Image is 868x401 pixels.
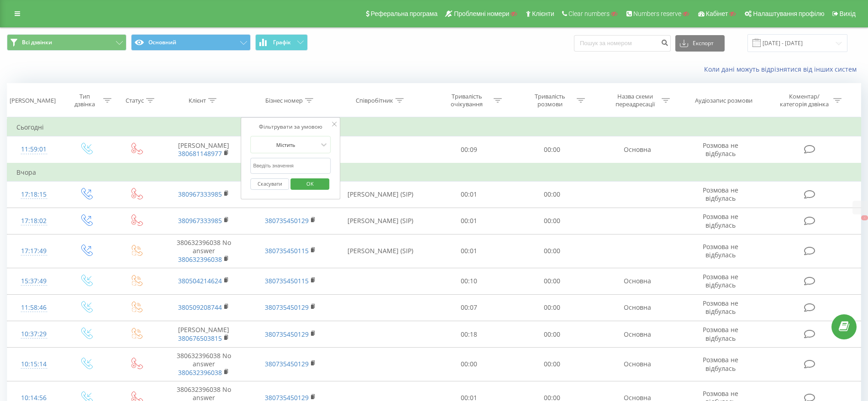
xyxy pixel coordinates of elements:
td: 00:01 [427,234,511,268]
a: Коли дані можуть відрізнятися вiд інших систем [704,65,861,73]
div: 10:15:14 [16,355,51,373]
div: Співробітник [356,97,393,104]
span: Всі дзвінки [22,39,52,46]
td: 00:00 [510,348,594,381]
td: Основна [594,136,681,163]
a: 380681148977 [178,149,222,158]
td: Основна [594,294,681,321]
div: Тип дзвінка [68,93,101,108]
span: Розмова не відбулась [703,272,738,289]
div: Бізнес номер [265,97,303,104]
a: 380735450129 [265,359,309,368]
div: 10:37:29 [16,325,51,343]
span: Розмова не відбулась [703,299,738,316]
td: 00:00 [510,234,594,268]
span: Проблемні номери [454,10,509,17]
span: Розмова не відбулась [703,355,738,372]
td: 00:00 [510,268,594,294]
button: Основний [131,34,251,51]
span: Clear numbers [568,10,610,17]
a: 380735450115 [265,246,309,255]
td: Основна [594,268,681,294]
a: 380967333985 [178,190,222,198]
div: 17:18:02 [16,212,51,230]
span: Налаштування профілю [753,10,824,17]
input: Пошук за номером [574,35,671,52]
td: [PERSON_NAME] (SIP) [334,234,427,268]
td: 380632396038 No answer [160,234,247,268]
div: 11:58:46 [16,299,51,317]
div: Аудіозапис розмови [695,97,752,104]
input: Введіть значення [250,158,331,174]
div: 11:59:01 [16,141,51,158]
span: Реферальна програма [371,10,438,17]
td: 380632396038 No answer [160,348,247,381]
div: Назва схеми переадресації [610,93,659,108]
span: Розмова не відбулась [703,141,738,158]
td: Сьогодні [7,118,861,136]
span: Розмова не відбулась [703,325,738,342]
button: Експорт [675,35,725,52]
span: Клієнти [532,10,554,17]
td: 00:00 [510,294,594,321]
button: Графік [255,34,308,51]
td: 00:18 [427,321,511,348]
a: 380504214624 [178,276,222,285]
span: Кабінет [706,10,728,17]
span: Розмова не відбулась [703,212,738,229]
div: Статус [126,97,144,104]
a: 380632396038 [178,368,222,377]
div: 17:17:49 [16,242,51,260]
a: 380632396038 [178,255,222,264]
div: 15:37:49 [16,272,51,290]
span: OK [297,177,323,191]
a: 380735450129 [265,330,309,339]
a: 380676503815 [178,334,222,343]
td: 00:09 [427,136,511,163]
td: Вчора [7,163,861,182]
td: [PERSON_NAME] [160,136,247,163]
td: 00:10 [427,268,511,294]
a: 380967333985 [178,216,222,225]
td: 00:01 [427,208,511,234]
td: 00:07 [427,294,511,321]
td: [PERSON_NAME] [160,321,247,348]
button: X [861,215,868,220]
a: 380735450129 [265,216,309,225]
div: [PERSON_NAME] [10,97,56,104]
div: Фільтрувати за умовою [250,122,331,131]
button: Скасувати [250,178,289,190]
span: Розмова не відбулась [703,242,738,259]
div: Тривалість розмови [526,93,574,108]
td: 00:00 [510,321,594,348]
span: Розмова не відбулась [703,186,738,203]
a: 380735450129 [265,303,309,312]
a: 380509208744 [178,303,222,312]
a: 380735450115 [265,276,309,285]
span: Numbers reserve [633,10,681,17]
td: 00:00 [427,348,511,381]
td: [PERSON_NAME] (SIP) [334,208,427,234]
span: Графік [273,39,291,46]
div: Коментар/категорія дзвінка [778,93,831,108]
td: 00:00 [510,181,594,208]
span: Вихід [840,10,856,17]
td: 00:00 [510,136,594,163]
td: Основна [594,321,681,348]
button: Всі дзвінки [7,34,126,51]
div: 17:18:15 [16,186,51,203]
button: OK [290,178,329,190]
div: Тривалість очікування [442,93,491,108]
td: [PERSON_NAME] (SIP) [334,181,427,208]
td: 00:00 [510,208,594,234]
td: Основна [594,348,681,381]
div: Клієнт [189,97,206,104]
td: 00:01 [427,181,511,208]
